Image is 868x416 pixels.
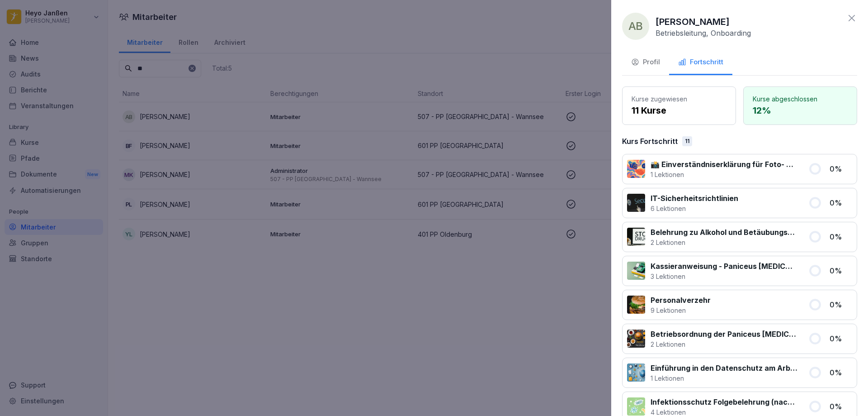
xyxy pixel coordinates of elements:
p: Kurs Fortschritt [622,136,678,147]
p: 3 Lektionen [651,272,797,281]
p: Belehrung zu Alkohol und Betäubungsmitteln am Arbeitsplatz [651,227,797,238]
div: Fortschritt [678,57,723,67]
p: 0 % [830,367,852,378]
p: 1 Lektionen [651,373,797,383]
p: 12 % [753,104,848,117]
p: 6 Lektionen [651,204,738,213]
button: Fortschritt [669,51,732,75]
div: AB [622,13,649,40]
div: 11 [682,136,692,146]
p: Kassieranweisung - Paniceus [MEDICAL_DATA] Systemzentrale GmbH [651,261,797,272]
p: Personalverzehr [651,295,711,306]
p: Infektionsschutz Folgebelehrung (nach §43 IfSG) [651,397,797,407]
button: Profil [622,51,669,75]
p: 9 Lektionen [651,306,711,315]
p: 0 % [830,333,852,344]
p: 2 Lektionen [651,238,797,247]
p: Einführung in den Datenschutz am Arbeitsplatz nach Art. 13 ff. DSGVO [651,363,797,373]
p: Betriebsleitung, Onboarding [656,29,751,38]
p: IT-Sicherheitsrichtlinien [651,193,738,204]
p: 0 % [830,401,852,412]
p: 2 Lektionen [651,339,797,349]
p: 11 Kurse [632,104,726,117]
p: [PERSON_NAME] [656,15,730,29]
p: Kurse zugewiesen [632,94,726,104]
div: Profil [631,57,660,67]
p: 0 % [830,163,852,174]
p: 0 % [830,231,852,242]
p: 0 % [830,299,852,310]
p: Kurse abgeschlossen [753,94,848,104]
p: Betriebsordnung der Paniceus [MEDICAL_DATA] Systemzentrale [651,329,797,339]
p: 1 Lektionen [651,170,797,179]
p: 📸 Einverständniserklärung für Foto- und Videonutzung [651,159,797,170]
p: 0 % [830,197,852,208]
p: 0 % [830,265,852,276]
